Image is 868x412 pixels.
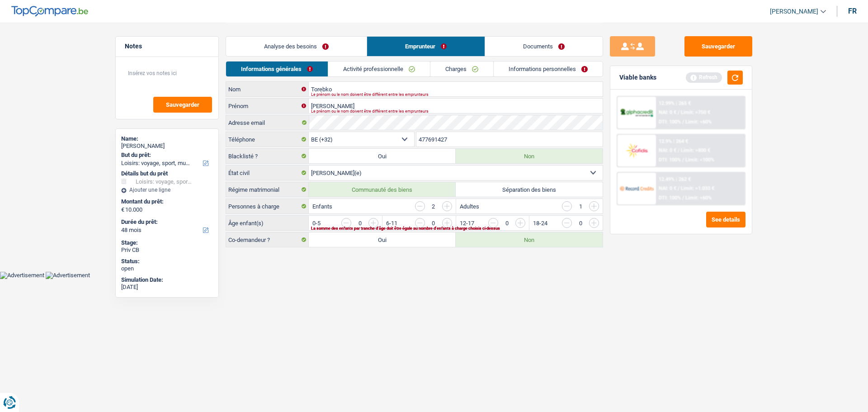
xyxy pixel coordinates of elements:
label: Téléphone [226,132,309,147]
div: Le prénom ou le nom doivent être différent entre les emprunteurs [311,93,572,96]
span: NAI: 0 € [659,147,676,153]
button: Sauvegarder [153,97,212,113]
a: Documents [485,37,603,56]
span: DTI: 100% [659,195,681,201]
div: 1 [576,204,585,209]
span: Limit: <60% [685,119,712,125]
label: Personnes à charge [226,199,309,213]
label: Non [456,232,603,247]
div: Le prénom ou le nom doivent être différent entre les emprunteurs [311,109,572,113]
span: NAI: 0 € [659,109,676,115]
span: Limit: >800 € [681,147,710,153]
span: Limit: >1.033 € [681,185,714,191]
button: Sauvegarder [684,36,752,57]
div: Viable banks [619,74,656,81]
a: Informations personnelles [494,62,603,76]
div: Name: [121,135,213,142]
div: open [121,265,213,272]
span: Limit: >750 € [681,109,710,115]
a: Charges [430,62,493,76]
div: La somme des enfants par tranche d'âge doit être égale au nombre d'enfants à charge choisis ci-de... [311,227,572,230]
span: / [678,185,679,191]
a: Informations générales [226,62,328,76]
div: Status: [121,258,213,265]
span: / [682,157,684,163]
label: Régime matrimonial [226,182,309,197]
h5: Notes [125,43,209,50]
label: Nom [226,82,309,96]
label: Âge enfant(s) [226,216,309,230]
div: 12.99% | 265 € [659,100,691,106]
input: 401020304 [416,132,603,147]
span: DTI: 100% [659,119,681,125]
span: / [682,119,684,125]
div: Détails but du prêt [121,170,213,177]
label: Oui [309,232,456,247]
span: / [678,147,679,153]
div: 12.49% | 262 € [659,176,691,182]
div: Simulation Date: [121,276,213,284]
label: Prénom [226,99,309,113]
span: Limit: <100% [685,157,714,163]
span: Limit: <60% [685,195,712,201]
label: 0-5 [312,220,321,226]
label: Durée du prêt: [121,218,211,226]
div: 2 [429,204,438,209]
div: Priv CB [121,246,213,254]
a: Analyse des besoins [226,37,367,56]
span: / [682,195,684,201]
a: Emprunteur [367,37,485,56]
span: / [678,109,679,115]
button: See details [706,212,745,227]
label: But du prêt: [121,152,211,159]
div: 12.9% | 264 € [659,138,688,144]
a: [PERSON_NAME] [763,4,826,19]
div: [PERSON_NAME] [121,142,213,150]
div: Stage: [121,239,213,246]
img: Cofidis [620,142,653,159]
span: [PERSON_NAME] [770,8,818,15]
div: Ajouter une ligne [121,187,213,193]
span: NAI: 0 € [659,185,676,191]
span: Sauvegarder [166,102,199,108]
label: Oui [309,149,456,163]
img: Advertisement [46,272,90,279]
span: DTI: 100% [659,157,681,163]
label: Non [456,149,603,163]
label: Enfants [312,204,332,209]
div: fr [848,7,857,15]
label: Communauté des biens [309,182,456,197]
div: [DATE] [121,284,213,291]
span: € [121,206,124,213]
label: Co-demandeur ? [226,232,309,247]
img: TopCompare Logo [11,6,88,17]
div: Refresh [686,72,722,82]
a: Activité professionnelle [328,62,430,76]
label: Blacklisté ? [226,149,309,163]
label: Montant du prêt: [121,198,211,205]
div: 0 [356,220,364,226]
img: Record Credits [620,180,653,197]
label: État civil [226,166,309,180]
label: Adultes [460,204,479,209]
img: AlphaCredit [620,108,653,118]
label: Adresse email [226,115,309,130]
label: Séparation des biens [456,182,603,197]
